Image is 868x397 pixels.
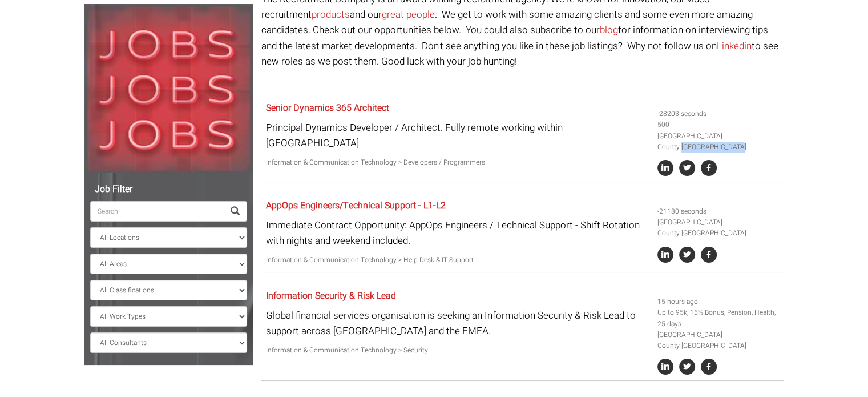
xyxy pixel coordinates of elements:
p: Immediate Contract Opportunity: AppOps Engineers / Technical Support - Shift Rotation with nights... [266,218,649,248]
p: Global financial services organisation is seeking an Information Security & Risk Lead to support ... [266,308,649,339]
a: Linkedin [717,39,752,53]
img: Jobs, Jobs, Jobs [84,4,253,173]
li: -28203 seconds [657,109,780,119]
li: [GEOGRAPHIC_DATA] County [GEOGRAPHIC_DATA] [657,131,780,153]
p: Information & Communication Technology > Help Desk & IT Support [266,255,649,266]
a: blog [600,23,618,37]
p: Principal Dynamics Developer / Architect. Fully remote working within [GEOGRAPHIC_DATA] [266,120,649,151]
li: [GEOGRAPHIC_DATA] County [GEOGRAPHIC_DATA] [657,217,780,239]
p: Information & Communication Technology > Security [266,345,649,356]
li: -21180 seconds [657,206,780,217]
a: great people [382,7,435,22]
li: [GEOGRAPHIC_DATA] County [GEOGRAPHIC_DATA] [657,330,780,351]
input: Search [90,201,224,222]
a: Senior Dynamics 365 Architect [266,101,389,115]
li: Up to 95k, 15% Bonus, Pension, Health, 25 days [657,307,780,329]
a: AppOps Engineers/Technical Support - L1-L2 [266,199,446,212]
a: Information Security & Risk Lead [266,289,396,303]
p: Information & Communication Technology > Developers / Programmers [266,157,649,168]
li: 15 hours ago [657,296,780,307]
h5: Job Filter [90,185,247,195]
a: products [312,7,350,22]
li: 500 [657,119,780,130]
